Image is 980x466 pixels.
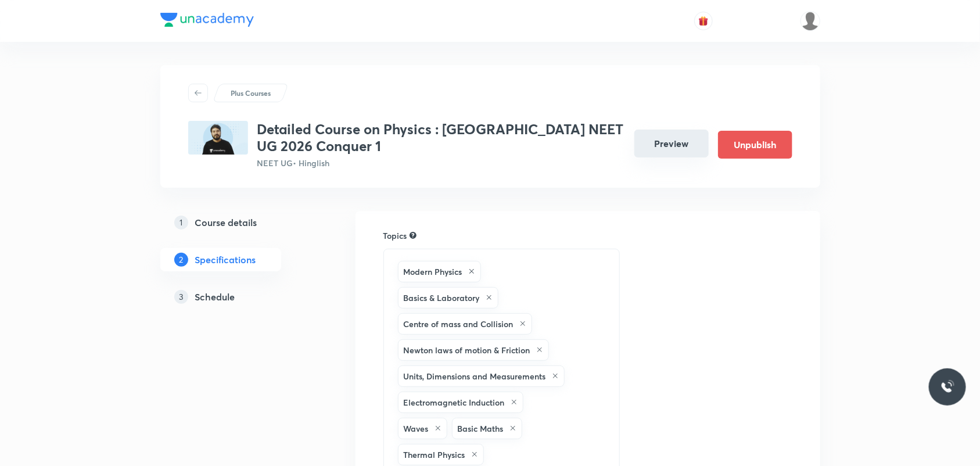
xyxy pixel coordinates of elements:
h6: Topics [383,230,407,242]
button: Preview [634,130,709,157]
h6: Units, Dimensions and Measurements [404,370,546,382]
img: 2237CC48-AC6E-40FF-A796-9D53235C6CFB_plus.png [188,121,248,155]
img: ttu [940,380,954,394]
h6: Centre of mass and Collision [404,318,514,330]
p: 3 [174,290,188,304]
img: Company Logo [160,13,254,27]
h3: Detailed Course on Physics : [GEOGRAPHIC_DATA] NEET UG 2026 Conquer 1 [257,121,625,155]
p: 1 [174,216,188,230]
h5: Course details [195,216,257,230]
div: Search for topics [410,230,417,241]
img: avatar [698,16,709,26]
h6: Electromagnetic Induction [404,396,505,408]
p: NEET UG • Hinglish [257,157,625,169]
h6: Basics & Laboratory [404,292,480,304]
h5: Specifications [195,253,256,267]
button: avatar [694,12,713,30]
h6: Basic Maths [458,422,504,435]
img: snigdha [800,11,820,31]
h6: Newton laws of motion & Friction [404,344,530,356]
p: Plus Courses [231,88,271,98]
a: 1Course details [160,211,318,234]
h5: Schedule [195,290,235,304]
h6: Thermal Physics [404,449,465,461]
button: Unpublish [718,131,792,159]
h6: Modern Physics [404,266,462,278]
a: Company Logo [160,13,254,30]
p: 2 [174,253,188,267]
a: 3Schedule [160,285,318,309]
h6: Waves [404,422,429,435]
